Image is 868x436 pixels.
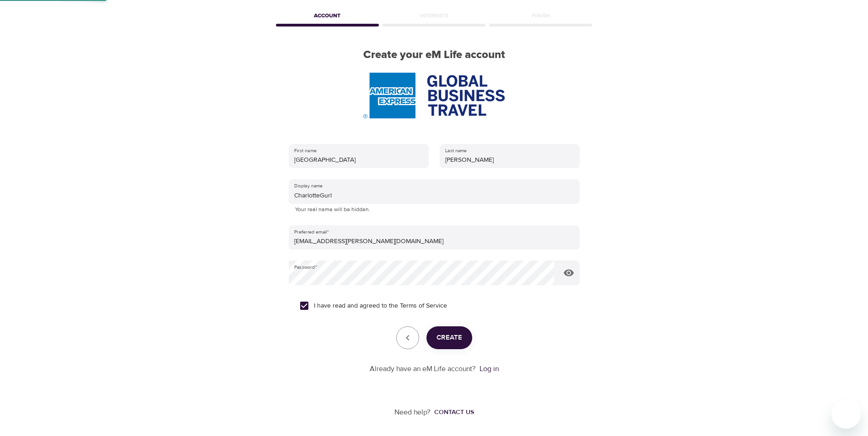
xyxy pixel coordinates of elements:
span: Create [437,332,462,344]
button: Create [426,326,472,349]
p: Already have an eM Life account? [370,364,476,374]
div: Contact us [434,408,474,417]
iframe: Button to launch messaging window [831,399,861,429]
a: Terms of Service [400,301,447,311]
a: Log in [480,364,499,373]
span: I have read and agreed to the [314,301,447,311]
p: Your real name will be hidden. [295,205,573,214]
a: Contact us [431,408,474,417]
img: AmEx%20GBT%20logo.png [363,73,504,118]
p: Need help? [394,407,431,418]
h2: Create your eM Life account [274,48,594,62]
